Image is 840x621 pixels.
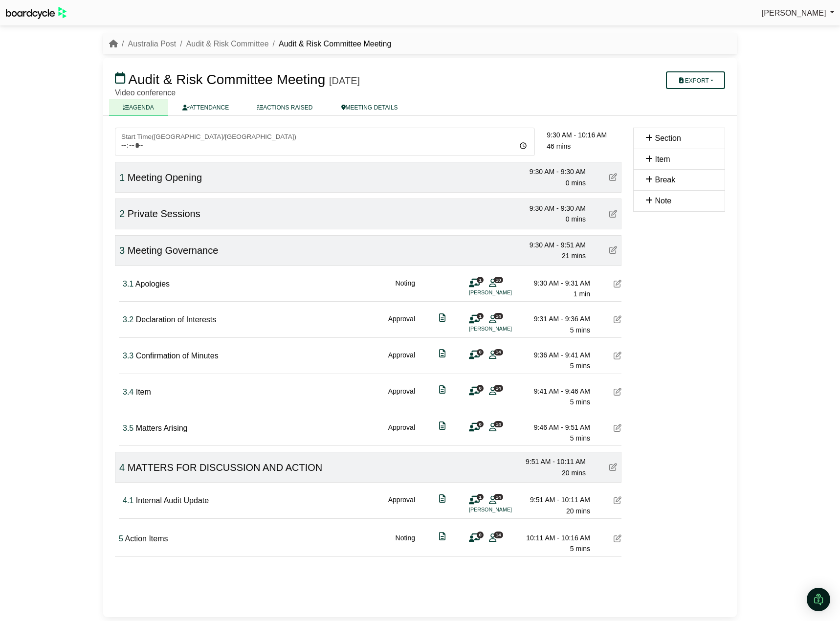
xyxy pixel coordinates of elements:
span: 1 min [574,290,590,298]
span: 14 [494,349,503,355]
span: 0 mins [566,215,586,223]
span: Click to fine tune number [123,315,133,324]
span: 0 mins [566,179,586,187]
div: Noting [396,532,415,554]
div: 9:41 AM - 9:46 AM [522,386,590,397]
span: Audit & Risk Committee Meeting [128,72,325,87]
div: 10:11 AM - 10:16 AM [522,532,590,543]
span: Click to fine tune number [119,462,125,473]
li: [PERSON_NAME] [469,506,542,514]
a: [PERSON_NAME] [762,7,834,20]
span: 14 [494,532,503,538]
span: Click to fine tune number [119,172,125,183]
div: 9:51 AM - 10:11 AM [522,494,590,505]
div: 9:30 AM - 9:31 AM [522,278,590,288]
div: Approval [388,422,415,444]
span: Internal Audit Update [136,496,209,505]
div: Approval [388,386,415,408]
span: 0 [477,349,484,355]
span: 5 mins [570,362,590,370]
span: 5 mins [570,545,590,553]
span: 14 [494,421,503,427]
div: 9:30 AM - 9:51 AM [517,240,586,250]
span: MATTERS FOR DISCUSSION AND ACTION [128,462,323,473]
li: [PERSON_NAME] [469,325,542,333]
span: 5 mins [570,326,590,334]
a: ATTENDANCE [168,99,243,116]
a: AGENDA [109,99,168,116]
span: Section [655,134,681,142]
nav: breadcrumb [109,38,391,50]
div: 9:46 AM - 9:51 AM [522,422,590,433]
span: 1 [477,494,484,500]
span: Click to fine tune number [123,424,133,432]
div: 9:30 AM - 10:16 AM [547,130,621,140]
a: Audit & Risk Committee [186,40,269,48]
a: MEETING DETAILS [327,99,412,116]
span: 5 mins [570,434,590,442]
span: Matters Arising [136,424,188,432]
button: Export [666,71,725,89]
img: BoardcycleBlackGreen-aaafeed430059cb809a45853b8cf6d952af9d84e6e89e1f1685b34bfd5cb7d64.svg [6,7,66,19]
span: Click to fine tune number [123,496,133,505]
a: Australia Post [128,40,176,48]
span: Note [655,197,671,205]
span: Click to fine tune number [123,280,133,288]
span: 5 mins [570,398,590,406]
li: Audit & Risk Committee Meeting [269,38,392,50]
span: Meeting Governance [128,245,219,256]
div: [DATE] [329,75,360,87]
div: Noting [396,278,415,300]
a: ACTIONS RAISED [243,99,327,116]
span: Private Sessions [128,208,200,219]
span: 14 [494,494,503,500]
div: 9:30 AM - 9:30 AM [517,166,586,177]
div: 9:31 AM - 9:36 AM [522,313,590,324]
span: 10 [494,277,503,283]
span: Meeting Opening [128,172,202,183]
span: Apologies [135,280,170,288]
div: Approval [388,494,415,516]
span: 0 [477,532,484,538]
div: 9:36 AM - 9:41 AM [522,350,590,360]
span: 46 mins [547,142,571,150]
span: [PERSON_NAME] [762,9,826,17]
span: 0 [477,421,484,427]
span: 14 [494,313,503,319]
span: Declaration of Interests [136,315,217,324]
div: 9:51 AM - 10:11 AM [517,456,586,467]
span: Item [655,155,670,163]
span: Break [655,176,675,184]
span: Confirmation of Minutes [136,352,219,360]
span: Click to fine tune number [119,534,123,543]
div: Approval [388,350,415,372]
span: 0 [477,385,484,391]
span: Video conference [115,89,176,97]
span: Action Items [125,534,168,543]
span: Click to fine tune number [123,388,133,396]
span: Click to fine tune number [119,208,125,219]
div: Approval [388,313,415,335]
li: [PERSON_NAME] [469,288,542,297]
span: 21 mins [562,252,586,260]
span: Click to fine tune number [119,245,125,256]
span: Item [136,388,151,396]
div: 9:30 AM - 9:30 AM [517,203,586,214]
div: Open Intercom Messenger [807,588,830,611]
span: 1 [477,277,484,283]
span: 1 [477,313,484,319]
span: Click to fine tune number [123,352,133,360]
span: 20 mins [566,507,590,515]
span: 20 mins [562,469,586,477]
span: 14 [494,385,503,391]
